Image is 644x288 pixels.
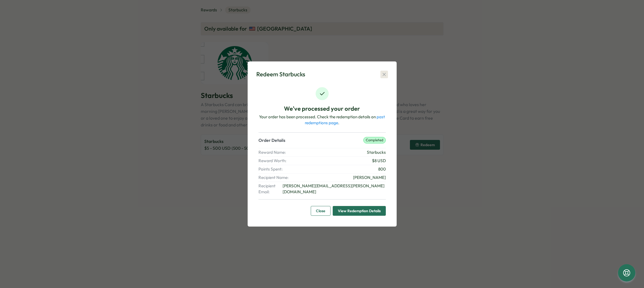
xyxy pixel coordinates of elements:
[258,183,281,195] span: Recipient Email:
[258,149,289,155] span: Reward Name:
[338,206,381,215] span: View Redemption Details
[363,137,386,143] p: completed
[258,114,386,126] p: Your order has been processed. Check the redemption details on .
[258,137,285,144] p: Order Details
[311,206,331,216] button: Close
[284,104,360,113] p: We've processed your order
[256,70,305,78] div: Redeem Starbucks
[367,149,386,155] span: Starbucks
[372,158,386,164] span: $ 8 USD
[283,183,386,195] span: [PERSON_NAME][EMAIL_ADDRESS][PERSON_NAME][DOMAIN_NAME]
[305,114,385,125] a: past redemptions page
[316,206,325,215] span: Close
[258,166,289,172] span: Points Spent:
[353,175,386,181] span: [PERSON_NAME]
[333,206,386,216] button: View Redemption Details
[258,158,289,164] span: Reward Worth:
[258,175,289,181] span: Recipient Name:
[378,166,386,172] span: 800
